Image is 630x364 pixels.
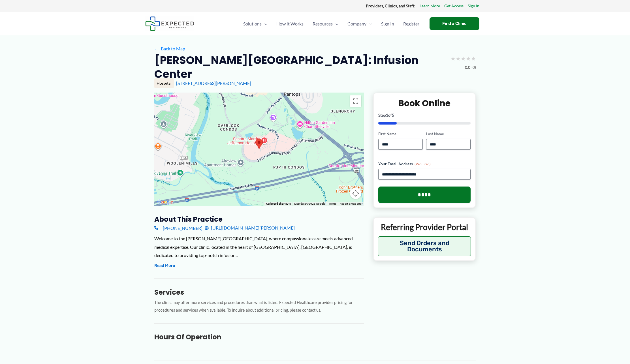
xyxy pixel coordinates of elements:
span: ★ [466,53,471,64]
span: Resources [313,14,333,34]
label: First Name [378,131,423,137]
button: Map camera controls [350,188,361,199]
p: The clinic may offer more services and procedures than what is listed. Expected Healthcare provid... [154,299,364,314]
span: 1 [386,113,388,117]
label: Last Name [426,131,471,137]
h3: Services [154,288,364,297]
a: Sign In [377,14,399,34]
h3: Hours of Operation [154,333,364,341]
h2: [PERSON_NAME][GEOGRAPHIC_DATA]: Infusion Center [154,53,446,81]
a: Report a map error [340,202,362,205]
span: Map data ©2025 Google [294,202,325,205]
span: How It Works [276,14,304,34]
a: ←Back to Map [154,44,185,53]
span: Menu Toggle [366,14,372,34]
span: ★ [461,53,466,64]
span: Solutions [243,14,262,34]
span: ★ [450,53,456,64]
span: Menu Toggle [262,14,267,34]
a: Terms (opens in new tab) [328,202,336,205]
span: Register [403,14,419,34]
a: Register [399,14,424,34]
a: How It Works [272,14,308,34]
a: CompanyMenu Toggle [343,14,377,34]
span: (Required) [415,162,431,166]
strong: Providers, Clinics, and Staff: [366,3,415,8]
span: Company [347,14,366,34]
h2: Book Online [378,98,471,109]
h3: About this practice [154,215,364,224]
nav: Primary Site Navigation [239,14,424,34]
img: Expected Healthcare Logo - side, dark font, small [145,16,194,31]
span: Menu Toggle [333,14,338,34]
label: Your Email Address [378,161,471,167]
button: Toggle fullscreen view [350,95,361,107]
a: Learn More [420,2,440,10]
a: Find a Clinic [430,17,479,30]
button: Keyboard shortcuts [266,202,291,206]
span: 5 [392,113,394,117]
a: ResourcesMenu Toggle [308,14,343,34]
button: Read More [154,262,175,269]
button: Send Orders and Documents [378,236,471,256]
div: Hospital [154,78,174,88]
span: ★ [456,53,461,64]
a: SolutionsMenu Toggle [239,14,272,34]
a: [STREET_ADDRESS][PERSON_NAME] [176,80,251,86]
img: Google [156,198,174,206]
p: Referring Provider Portal [378,222,471,232]
span: ★ [471,53,476,64]
span: (0) [471,64,476,71]
div: Welcome to the [PERSON_NAME][GEOGRAPHIC_DATA], where compassionate care meets advanced medical ex... [154,234,364,260]
a: Open this area in Google Maps (opens a new window) [156,198,174,206]
a: [PHONE_NUMBER] [154,224,202,232]
span: 0.0 [465,64,470,71]
p: Step of [378,113,471,117]
span: Sign In [381,14,394,34]
span: ← [154,46,160,51]
a: [URL][DOMAIN_NAME][PERSON_NAME] [205,224,295,232]
a: Get Access [444,2,464,10]
a: Sign In [468,2,479,10]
